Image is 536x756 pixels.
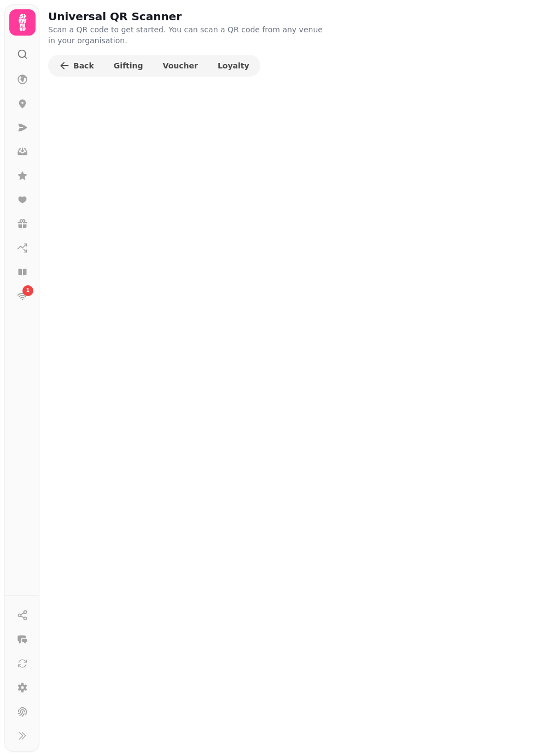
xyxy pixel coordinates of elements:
[50,57,103,74] button: Back
[105,57,152,74] button: Gifting
[26,287,30,295] span: 1
[48,24,328,46] p: Scan a QR code to get started. You can scan a QR code from any venue in your organisation.
[154,57,207,74] button: Voucher
[209,57,258,74] button: Loyalty
[218,62,249,70] span: Loyalty
[114,62,143,70] span: Gifting
[163,62,198,70] span: Voucher
[48,9,258,24] h2: Universal QR Scanner
[73,62,94,70] span: Back
[11,285,33,307] a: 1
